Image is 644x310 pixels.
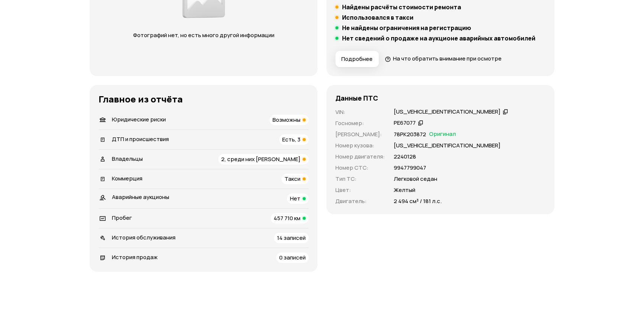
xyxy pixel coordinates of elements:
p: Номер двигателя : [335,153,385,161]
h5: Использовался в такси [342,14,413,21]
div: РЕ67077 [394,119,416,127]
span: Есть, 3 [282,136,300,143]
h4: Данные ПТС [335,94,378,102]
p: 78РК203872 [394,130,426,138]
span: Оригинал [429,130,456,138]
button: Подробнее [335,51,379,67]
p: [US_VEHICLE_IDENTIFICATION_NUMBER] [394,141,500,150]
p: 2 494 см³ / 181 л.с. [394,197,442,205]
p: Двигатель : [335,197,385,205]
p: Номер кузова : [335,141,385,150]
span: Владельцы [112,155,143,163]
h5: Найдены расчёты стоимости ремонта [342,3,461,11]
span: Такси [284,175,300,183]
span: Коммерция [112,174,142,182]
p: Номер СТС : [335,164,385,172]
p: VIN : [335,108,385,116]
span: Подробнее [341,55,373,63]
p: Фотографий нет, но есть много другой информации [126,31,281,39]
span: 0 записей [279,254,306,261]
span: История продаж [112,253,158,261]
span: На что обратить внимание при осмотре [393,55,502,62]
span: Пробег [112,214,132,222]
span: 14 записей [277,234,306,242]
div: [US_VEHICLE_IDENTIFICATION_NUMBER] [394,108,500,116]
a: На что обратить внимание при осмотре [385,55,502,62]
p: Легковой седан [394,175,437,183]
p: 9947799047 [394,164,426,172]
span: 2, среди них [PERSON_NAME] [221,155,300,163]
p: Тип ТС : [335,175,385,183]
span: ДТП и происшествия [112,135,169,143]
p: 2240128 [394,153,416,161]
span: Юридические риски [112,115,166,123]
span: История обслуживания [112,234,176,241]
h3: Главное из отчёта [99,94,309,104]
p: Цвет : [335,186,385,194]
span: Возможны [273,116,300,124]
h5: Не найдены ограничения на регистрацию [342,24,471,32]
p: Госномер : [335,119,385,127]
span: 457 710 км [274,214,300,222]
h5: Нет сведений о продаже на аукционе аварийных автомобилей [342,35,535,42]
span: Аварийные аукционы [112,193,169,201]
p: Желтый [394,186,415,194]
p: [PERSON_NAME] : [335,130,385,138]
span: Нет [290,195,300,202]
